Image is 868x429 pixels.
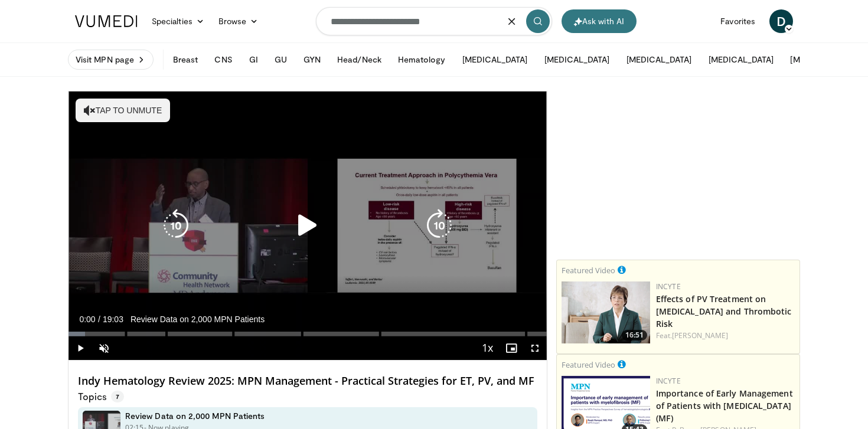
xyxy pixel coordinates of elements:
a: Favorites [713,9,762,33]
button: Playback Rate [476,336,500,360]
a: D [769,9,793,33]
a: Browse [211,9,266,33]
h4: Indy Hematology Review 2025: MPN Management - Practical Strategies for ET, PV, and MF [78,375,537,388]
a: Importance of Early Management of Patients with [MEDICAL_DATA] (MF) [656,388,793,424]
span: 7 [111,391,124,402]
a: Specialties [145,9,211,33]
button: Head/Neck [330,48,389,71]
img: d87faa72-4e92-4a7a-bc57-4b4514b4505e.png.150x105_q85_crop-smart_upscale.png [562,281,650,343]
span: 16:51 [622,330,647,340]
a: 16:51 [562,281,650,343]
small: Featured Video [562,359,615,370]
button: Unmute [92,336,116,360]
a: Visit MPN page [68,50,154,70]
button: [MEDICAL_DATA] [701,48,781,71]
button: Enable picture-in-picture mode [500,336,523,360]
button: [MEDICAL_DATA] [537,48,617,71]
video-js: Video Player [68,91,547,361]
div: Progress Bar [68,332,547,336]
button: CNS [207,48,239,71]
a: [PERSON_NAME] [672,330,728,340]
a: Incyte [656,376,681,386]
a: Incyte [656,281,681,292]
button: Breast [166,48,205,71]
button: Tap to unmute [76,99,170,122]
button: GYN [296,48,328,71]
input: Search topics, interventions [316,7,552,35]
button: GI [242,48,265,71]
img: VuMedi Logo [75,15,138,27]
button: [MEDICAL_DATA] [783,48,863,71]
small: Featured Video [562,265,615,276]
span: Review Data on 2,000 MPN Patients [130,314,265,325]
a: Effects of PV Treatment on [MEDICAL_DATA] and Thrombotic Risk [656,293,792,329]
button: GU [267,48,294,71]
h4: Review Data on 2,000 MPN Patients [125,411,265,421]
span: / [98,315,100,324]
div: Feat. [656,330,795,341]
button: Play [68,336,92,360]
button: [MEDICAL_DATA] [455,48,535,71]
button: Fullscreen [523,336,547,360]
button: [MEDICAL_DATA] [619,48,699,71]
button: Hematology [391,48,453,71]
button: Ask with AI [562,9,637,33]
span: 0:00 [79,315,95,324]
p: Topics [78,391,124,402]
span: 19:03 [103,315,123,324]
